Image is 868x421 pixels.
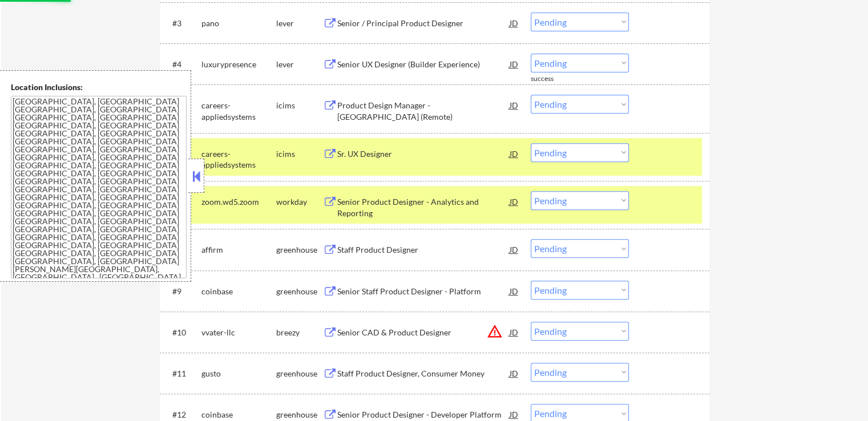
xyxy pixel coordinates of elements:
[201,409,276,420] div: coinbase
[337,327,510,338] div: Senior CAD & Product Designer
[201,244,276,256] div: affirm
[172,409,192,420] div: #12
[337,18,510,29] div: Senior / Principal Product Designer
[201,148,276,171] div: careers-appliedsystems
[276,18,323,29] div: lever
[172,18,192,29] div: #3
[201,18,276,29] div: pano
[276,409,323,420] div: greenhouse
[276,327,323,338] div: breezy
[508,281,520,301] div: JD
[201,327,276,338] div: vvater-llc
[201,368,276,379] div: gusto
[276,148,323,160] div: icims
[508,322,520,342] div: JD
[172,327,192,338] div: #10
[337,409,510,420] div: Senior Product Designer - Developer Platform
[337,148,510,160] div: Sr. UX Designer
[201,196,276,208] div: zoom.wd5.zoom
[276,59,323,70] div: lever
[337,286,510,297] div: Senior Staff Product Designer - Platform
[508,13,520,33] div: JD
[508,363,520,383] div: JD
[276,286,323,297] div: greenhouse
[172,368,192,379] div: #11
[508,95,520,115] div: JD
[508,191,520,212] div: JD
[337,368,510,379] div: Staff Product Designer, Consumer Money
[172,286,192,297] div: #9
[11,82,187,93] div: Location Inclusions:
[337,59,510,70] div: Senior UX Designer (Builder Experience)
[508,239,520,260] div: JD
[337,196,510,218] div: Senior Product Designer - Analytics and Reporting
[531,74,576,84] div: success
[487,323,503,339] button: warning_amber
[276,368,323,379] div: greenhouse
[201,286,276,297] div: coinbase
[337,100,510,122] div: Product Design Manager - [GEOGRAPHIC_DATA] (Remote)
[276,244,323,256] div: greenhouse
[508,143,520,164] div: JD
[172,59,192,70] div: #4
[201,59,276,70] div: luxurypresence
[276,100,323,111] div: icims
[508,54,520,74] div: JD
[337,244,510,256] div: Staff Product Designer
[276,196,323,208] div: workday
[201,100,276,122] div: careers-appliedsystems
